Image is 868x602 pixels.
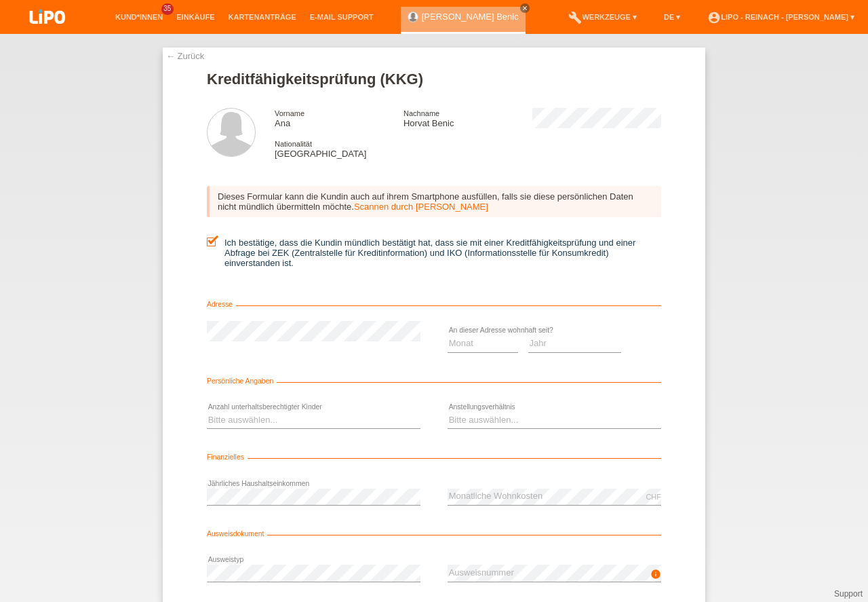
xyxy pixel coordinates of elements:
a: Kartenanträge [222,13,303,21]
i: close [521,5,528,12]
a: close [520,3,530,13]
span: Ausweisdokument [207,530,267,538]
span: Adresse [207,301,236,308]
a: LIPO pay [14,28,81,38]
a: Support [834,589,863,599]
a: Kund*innen [108,13,170,21]
i: info [650,569,661,580]
i: account_circle [707,11,721,24]
a: E-Mail Support [303,13,380,21]
span: Nachname [403,109,439,117]
a: ← Zurück [166,51,204,61]
a: [PERSON_NAME] Benic [422,12,519,22]
label: Ich bestätige, dass die Kundin mündlich bestätigt hat, dass sie mit einer Kreditfähigkeitsprüfung... [207,238,661,268]
a: buildWerkzeuge ▾ [561,13,644,21]
div: Ana [275,108,403,128]
a: Einkäufe [170,13,221,21]
div: [GEOGRAPHIC_DATA] [275,138,403,159]
span: Persönliche Angaben [207,377,277,385]
span: Vorname [275,109,304,117]
div: Horvat Benic [403,108,532,128]
div: Dieses Formular kann die Kundin auch auf ihrem Smartphone ausfüllen, falls sie diese persönlichen... [207,186,661,217]
h1: Kreditfähigkeitsprüfung (KKG) [207,71,661,88]
span: Nationalität [275,140,312,148]
span: Finanzielles [207,453,248,461]
a: info [650,573,661,581]
a: account_circleLIPO - Reinach - [PERSON_NAME] ▾ [701,13,861,21]
div: CHF [646,493,661,501]
span: 35 [161,3,174,15]
a: DE ▾ [657,13,687,21]
i: build [568,11,582,24]
a: Scannen durch [PERSON_NAME] [354,202,488,212]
